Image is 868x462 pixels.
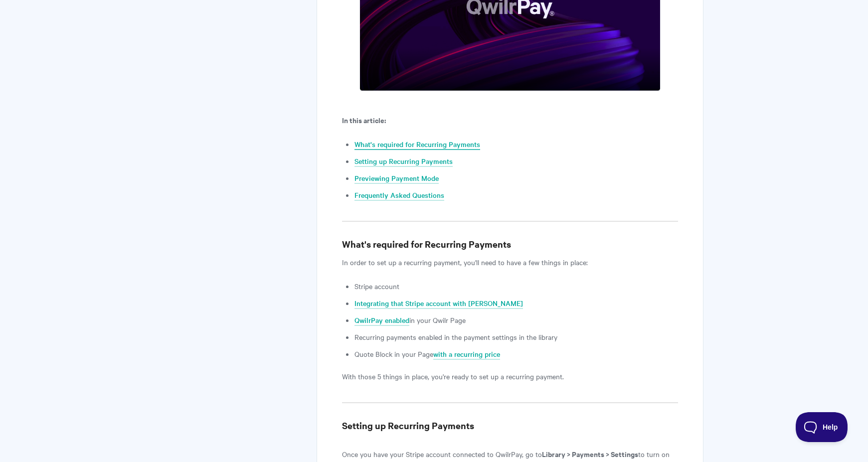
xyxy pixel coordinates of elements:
[433,349,500,360] a: with a recurring price
[354,298,523,309] a: Integrating that Stripe account with [PERSON_NAME]
[342,115,386,125] b: In this article:
[354,331,678,343] li: Recurring payments enabled in the payment settings in the library
[354,348,678,360] li: Quote Block in your Page
[354,139,480,150] a: What's required for Recurring Payments
[354,190,444,201] a: Frequently Asked Questions
[354,280,678,292] li: Stripe account
[354,314,678,326] li: in your Qwilr Page
[342,419,678,433] h3: Setting up Recurring Payments
[354,156,453,167] a: Setting up Recurring Payments
[342,237,678,251] h3: What's required for Recurring Payments
[354,315,409,326] a: QwilrPay enabled
[542,449,638,459] b: Library > Payments > Settings
[354,173,439,184] a: Previewing Payment Mode
[796,412,848,442] iframe: Toggle Customer Support
[342,370,678,382] p: With those 5 things in place, you're ready to set up a recurring payment.
[342,256,678,268] p: In order to set up a recurring payment, you'll need to have a few things in place:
